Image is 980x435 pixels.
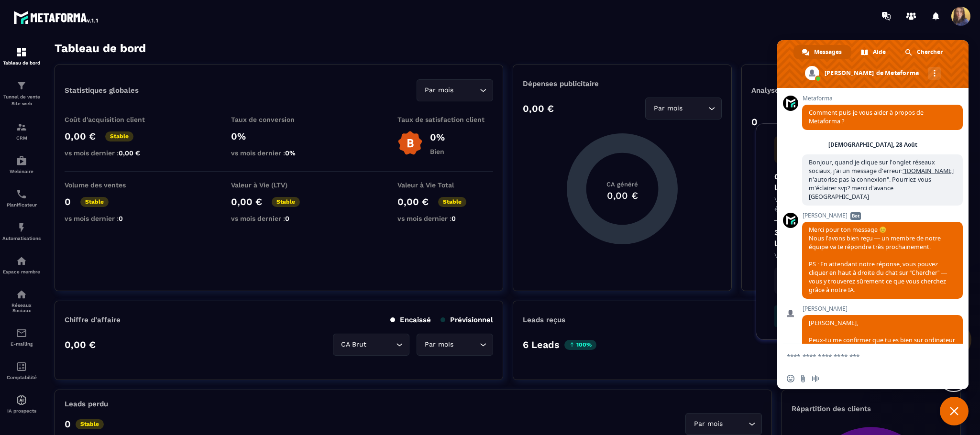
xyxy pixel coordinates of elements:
div: [DEMOGRAPHIC_DATA], 28 Août [828,142,917,148]
p: Valeur à Vie (LTV) [231,181,327,189]
a: formationformationTableau de bord [2,39,41,73]
span: Metaforma [802,95,963,102]
p: Webinaire [2,169,41,174]
p: Coût d'acquisition client [65,116,160,123]
img: b-badge-o.b3b20ee6.svg [397,130,423,156]
p: 0,00 € [65,339,96,350]
p: 0 minute restantes pour les messages vocaux [774,172,920,193]
p: E-mailing [2,341,41,347]
img: scheduler [16,188,27,200]
p: Stable [438,197,466,207]
span: 0% [285,149,296,157]
p: 100% [564,340,596,350]
div: Search for option [417,79,493,101]
a: emailemailE-mailing [2,320,41,354]
span: 0 [285,215,289,222]
p: Réseaux Sociaux [2,303,41,313]
p: 0 [751,116,758,128]
p: 6 Leads [523,339,560,350]
span: Par mois [692,419,725,429]
p: 0 [65,196,71,207]
p: Prévisionnel [440,315,493,324]
p: Automatisations [2,236,41,241]
input: Search for option [684,103,706,114]
span: Merci pour ton message 😊 Nous l’avons bien reçu — un membre de notre équipe va te répondre très p... [809,226,947,294]
div: Autres canaux [928,67,941,80]
p: Analyse des Leads [751,86,851,95]
span: Par mois [423,339,456,350]
a: formationformationCRM [2,114,41,148]
input: Search for option [369,339,394,350]
p: Chiffre d’affaire [65,315,121,324]
span: Accéder aux paramètres pour recharger [774,267,920,294]
img: social-network [16,289,27,300]
p: 30 minutes restantes pour le webinaire [774,228,920,249]
input: Search for option [456,339,477,350]
p: Stable [76,419,104,429]
div: Search for option [645,98,722,120]
span: [PERSON_NAME] [802,305,963,312]
a: accountantaccountantComptabilité [2,354,41,387]
div: Aide [852,45,895,59]
span: Bot [850,212,861,220]
p: Bien [430,148,445,155]
p: vs mois dernier : [231,149,327,157]
p: IA prospects [2,408,41,413]
p: 0 [65,418,71,430]
span: 0 [119,215,123,222]
span: Messages [814,45,842,59]
p: Leads perdu [65,400,108,408]
p: vs mois dernier : [397,215,493,222]
button: Ne plus afficher ce message [774,305,920,327]
p: Stable [272,197,300,207]
p: Valeur à Vie Total [397,181,493,189]
input: Search for option [725,419,746,429]
p: 0% [430,131,445,143]
span: Chercher [917,45,943,59]
a: social-networksocial-networkRéseaux Sociaux [2,282,41,320]
img: automations [16,394,27,406]
p: Leads reçus [523,315,565,324]
span: Par mois [651,103,684,114]
img: accountant [16,361,27,372]
p: 0,00 € [523,103,554,114]
img: formation [16,46,27,58]
div: Chercher [896,45,952,59]
img: formation [16,80,27,91]
p: CRM [2,135,41,141]
p: 0,00 € [231,196,262,207]
img: logo [13,9,99,26]
h3: Tableau de bord [55,42,146,55]
img: automations [16,255,27,267]
div: Search for option [417,334,493,356]
span: 0,00 € [119,149,140,157]
p: vs mois dernier : [65,149,160,157]
p: Taux de satisfaction client [397,116,493,123]
a: automationsautomationsWebinaire [2,148,41,181]
input: Search for option [456,85,477,96]
p: Espace membre [2,269,41,274]
p: vs mois dernier : [231,215,327,222]
span: Message audio [812,375,819,382]
div: Messages [793,45,851,59]
p: 0,00 € [65,130,96,142]
a: formationformationTunnel de vente Site web [2,73,41,114]
p: Encaissé [390,315,431,324]
p: Stable [80,197,109,207]
p: Dépenses publicitaire [523,79,722,88]
p: Veuillez recharger votre crédit pour éviter toute interruption de service. [774,195,920,214]
p: Planificateur [2,202,41,207]
p: Taux de conversion [231,116,327,123]
p: Tunnel de vente Site web [2,94,41,107]
div: Search for option [333,334,409,356]
span: CA Brut [339,339,369,350]
span: Comment puis-je vous aider à propos de Metaforma ? [809,109,924,125]
img: formation [16,121,27,133]
span: 0 [451,215,456,222]
p: 0% [231,130,327,142]
p: Volume des ventes [65,181,160,189]
p: Statistiques globales [65,86,139,95]
img: automations [16,155,27,166]
span: Insérer un emoji [787,375,794,382]
div: Search for option [685,413,762,435]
